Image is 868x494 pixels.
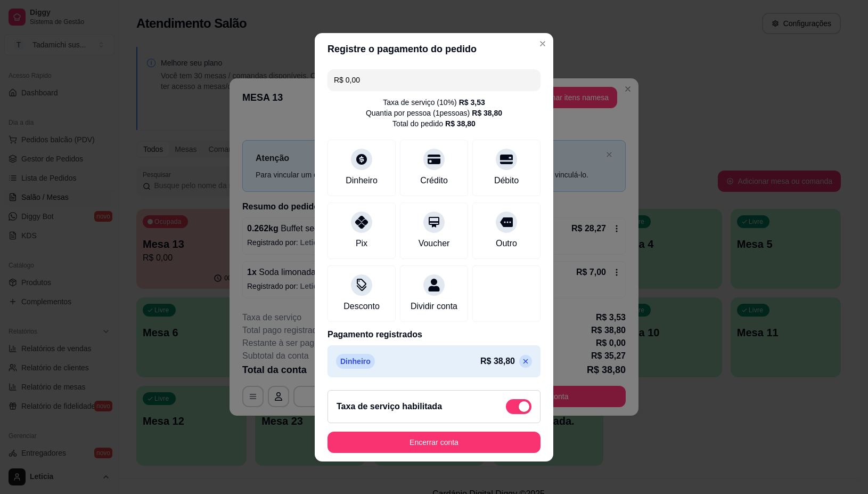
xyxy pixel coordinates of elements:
[459,97,485,108] div: R$ 3,53
[494,174,519,187] div: Débito
[420,174,448,187] div: Crédito
[343,300,380,313] div: Desconto
[496,237,517,250] div: Outro
[327,432,541,453] button: Encerrar conta
[534,35,551,52] button: Close
[336,354,375,369] p: Dinheiro
[366,108,502,118] div: Quantia por pessoa ( 1 pessoas)
[392,118,476,129] div: Total do pedido
[356,237,367,250] div: Pix
[445,118,476,129] div: R$ 38,80
[327,328,541,341] p: Pagamento registrados
[337,400,442,413] h2: Taxa de serviço habilitada
[315,33,553,65] header: Registre o pagamento do pedido
[480,355,515,368] p: R$ 38,80
[472,108,502,118] div: R$ 38,80
[419,237,450,250] div: Voucher
[334,69,534,91] input: Ex.: hambúrguer de cordeiro
[383,97,485,108] div: Taxa de serviço ( 10 %)
[411,300,457,313] div: Dividir conta
[346,174,378,187] div: Dinheiro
